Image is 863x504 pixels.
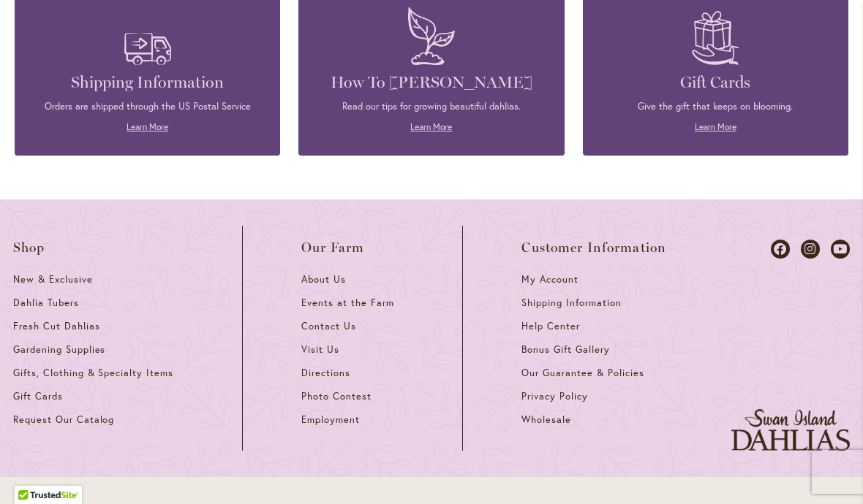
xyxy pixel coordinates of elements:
[301,343,339,356] span: Visit Us
[521,413,571,426] span: Wholesale
[301,297,393,309] span: Events at the Farm
[13,320,100,332] span: Fresh Cut Dahlias
[301,413,360,426] span: Employment
[831,240,850,259] a: Dahlias on Youtube
[521,343,609,356] span: Bonus Gift Gallery
[521,367,644,379] span: Our Guarantee & Policies
[301,273,346,286] span: About Us
[771,240,790,259] a: Dahlias on Facebook
[320,100,542,113] p: Read our tips for growing beautiful dahlias.
[301,240,364,255] span: Our Farm
[11,452,52,493] iframe: Launch Accessibility Center
[13,413,114,426] span: Request Our Catalog
[13,297,79,309] span: Dahlia Tubers
[127,121,168,132] a: Learn More
[13,240,45,255] span: Shop
[410,121,452,132] a: Learn More
[801,240,820,259] a: Dahlias on Instagram
[13,343,105,356] span: Gardening Supplies
[521,297,621,309] span: Shipping Information
[13,273,93,286] span: New & Exclusive
[13,390,63,402] span: Gift Cards
[521,240,666,255] span: Customer Information
[37,100,258,113] p: Orders are shipped through the US Postal Service
[695,121,736,132] a: Learn More
[521,273,579,286] span: My Account
[13,367,173,379] span: Gifts, Clothing & Specialty Items
[301,390,372,402] span: Photo Contest
[320,72,542,93] h4: How To [PERSON_NAME]
[605,72,826,93] h4: Gift Cards
[301,320,356,332] span: Contact Us
[605,100,826,113] p: Give the gift that keeps on blooming.
[521,320,580,332] span: Help Center
[37,72,258,93] h4: Shipping Information
[301,367,350,379] span: Directions
[521,390,588,402] span: Privacy Policy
